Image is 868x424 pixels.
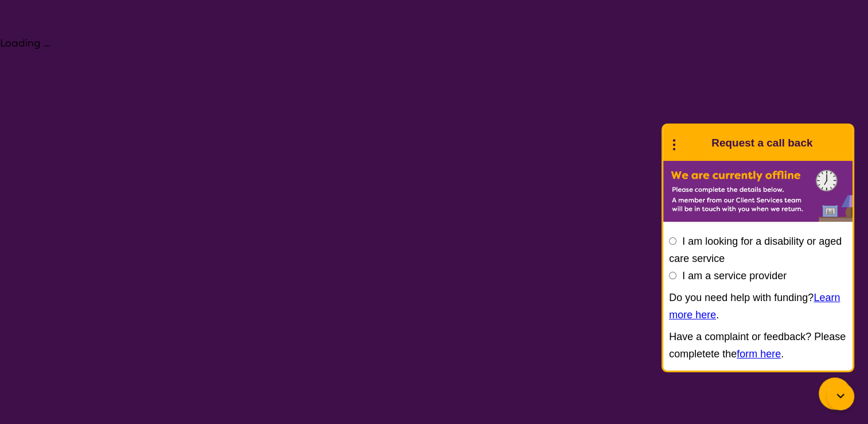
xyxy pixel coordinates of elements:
img: Karista offline chat form to request call back [663,161,853,222]
h1: Request a call back [711,134,812,152]
button: Channel Menu [819,377,851,410]
p: Have a complaint or feedback? Please completete the . [669,328,847,363]
p: Do you need help with funding? . [669,289,847,323]
label: I am looking for a disability or aged care service [669,236,842,264]
img: Karista [682,132,704,155]
label: I am a service provider [682,270,787,282]
a: form here [737,348,781,360]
